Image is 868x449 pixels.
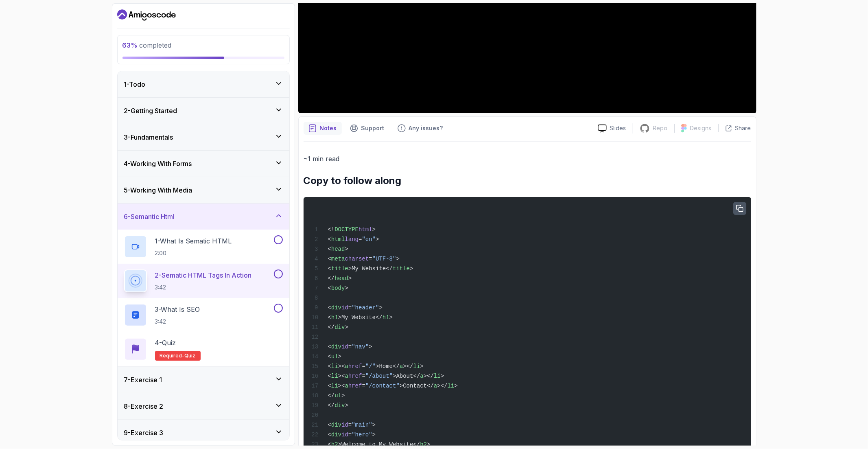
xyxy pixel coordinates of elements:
span: < [328,441,331,448]
span: quiz [185,353,196,359]
span: li [331,363,338,370]
span: <! [328,226,335,233]
p: Notes [320,124,337,132]
button: 2-Sematic HTML Tags In Action3:42 [124,269,283,292]
span: > [348,275,352,282]
p: Support [361,124,385,132]
span: > [369,344,372,350]
span: "header" [352,304,379,311]
span: div [335,324,345,331]
span: = [348,431,352,438]
span: > [410,265,413,272]
span: > [379,304,383,311]
span: "/contact" [365,383,400,389]
span: </ [328,324,335,331]
span: li [448,383,455,389]
span: >My Website</ [338,314,383,321]
span: > [427,441,430,448]
span: a [420,373,423,379]
span: li [413,363,420,370]
span: div [335,402,345,409]
button: 7-Exercise 1 [118,367,289,393]
span: DOCTYPE [335,226,359,233]
button: 4-Working With Forms [118,151,289,177]
span: < [328,256,331,262]
span: a [400,363,403,370]
span: 63 % [122,41,138,49]
p: 3 - What is SEO [155,304,200,314]
span: < [328,431,331,438]
span: ></ [437,383,447,389]
span: a [345,383,348,389]
span: < [328,265,331,272]
span: = [362,363,365,370]
h2: Copy to follow along [304,174,751,187]
span: li [434,373,441,379]
h3: 3 - Fundamentals [124,132,173,142]
button: Feedback button [393,122,448,135]
button: 8-Exercise 2 [118,393,289,419]
p: 1 - What Is Sematic HTML [155,236,232,246]
span: ul [331,353,338,360]
span: > [454,383,457,389]
span: < [328,363,331,370]
h3: 5 - Working With Media [124,185,192,195]
p: 4 - Quiz [155,338,176,348]
span: href [348,373,362,379]
span: ul [335,392,341,399]
span: div [331,431,341,438]
button: 6-Semantic Html [118,204,289,230]
h3: 4 - Working With Forms [124,159,192,169]
p: 3:42 [155,318,200,326]
span: Required- [160,353,185,359]
span: head [331,246,345,252]
span: = [359,236,362,243]
span: ></ [403,363,413,370]
span: = [362,373,365,379]
span: </ [328,402,335,409]
span: >Welcome to My Website</ [338,441,420,448]
button: 4-QuizRequired-quiz [124,338,283,361]
span: = [362,383,365,389]
span: a [345,373,348,379]
span: "UTF-8" [372,256,396,262]
h3: 9 - Exercise 3 [124,428,164,438]
span: < [328,246,331,252]
span: h2 [331,441,338,448]
h3: 6 - Semantic Html [124,212,175,221]
p: Any issues? [409,124,443,132]
span: href [348,383,362,389]
button: notes button [304,122,342,135]
span: < [328,304,331,311]
span: > [396,256,400,262]
h3: 1 - Todo [124,79,146,89]
button: 3-Fundamentals [118,124,289,150]
span: >< [338,363,345,370]
span: > [345,324,348,331]
span: completed [122,41,172,49]
span: a [434,383,437,389]
button: Support button [345,122,389,135]
span: lang [345,236,359,243]
a: Slides [591,124,633,133]
span: id [341,304,348,311]
button: Share [718,124,751,132]
span: < [328,353,331,360]
p: 2 - Sematic HTML Tags In Action [155,270,252,280]
span: title [393,265,410,272]
p: 3:42 [155,283,252,291]
span: title [331,265,348,272]
span: > [345,402,348,409]
span: > [341,392,345,399]
span: </ [328,392,335,399]
span: < [328,236,331,243]
span: > [376,236,379,243]
span: = [348,422,352,428]
p: Repo [653,124,668,132]
button: 2-Getting Started [118,98,289,124]
span: "hero" [352,431,372,438]
span: > [372,431,376,438]
h3: 8 - Exercise 2 [124,401,164,411]
span: > [345,246,348,252]
span: < [328,285,331,291]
